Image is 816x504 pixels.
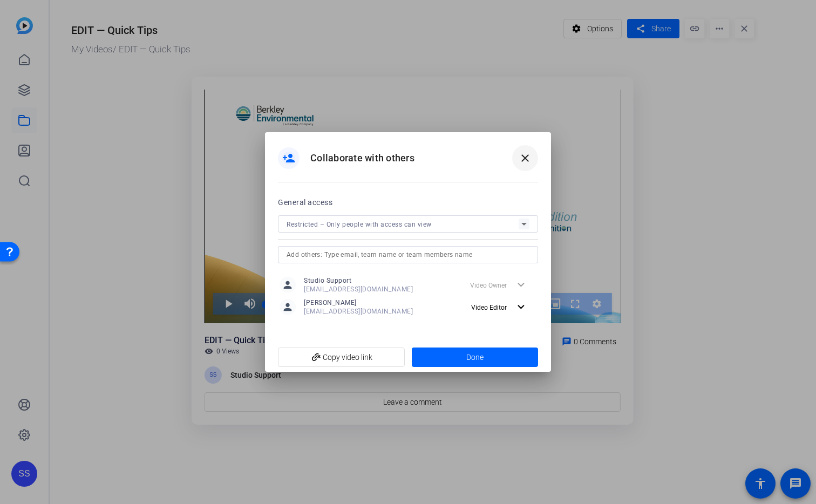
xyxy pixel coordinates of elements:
mat-icon: person_add [282,152,295,165]
span: Video Editor [471,304,507,311]
span: [PERSON_NAME] [304,298,413,307]
mat-icon: add_link [307,349,325,367]
span: Restricted – Only people with access can view [287,221,432,228]
mat-icon: person [280,277,296,293]
button: Copy video link [278,348,405,367]
span: Done [466,352,484,363]
button: Video Editor [467,297,536,317]
span: Copy video link [287,347,396,367]
mat-icon: expand_more [514,301,528,314]
mat-icon: person [280,299,296,315]
input: Add others: Type email, team name or team members name [287,248,529,261]
span: [EMAIL_ADDRESS][DOMAIN_NAME] [304,285,413,294]
span: [EMAIL_ADDRESS][DOMAIN_NAME] [304,307,413,316]
span: Studio Support [304,276,413,285]
h2: General access [278,196,332,209]
button: Done [412,348,539,367]
h1: Collaborate with others [310,152,414,165]
mat-icon: close [519,152,532,165]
